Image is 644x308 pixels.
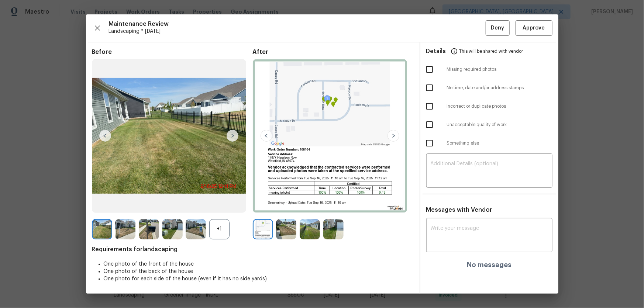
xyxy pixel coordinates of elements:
[447,103,552,110] span: Incorrect or duplicate photos
[104,268,414,275] li: One photo of the back of the house
[420,60,558,79] div: Missing required photos
[227,130,238,142] img: right-chevron-button-url
[92,246,414,253] span: Requirements for landscaping
[491,24,504,33] span: Deny
[426,42,446,60] span: Details
[99,130,111,142] img: left-chevron-button-url
[420,134,558,152] div: Something else
[104,275,414,283] li: One photo for each side of the house (even if it has no side yards)
[92,48,253,56] span: Before
[447,85,552,91] span: No time, date and/or address stamps
[516,20,552,36] button: Approve
[447,140,552,146] span: Something else
[109,28,486,35] span: Landscaping * [DATE]
[523,24,545,33] span: Approve
[420,115,558,134] div: Unacceptable quality of work
[447,66,552,73] span: Missing required photos
[261,130,272,142] img: left-chevron-button-url
[388,130,399,142] img: right-chevron-button-url
[486,20,510,36] button: Deny
[420,79,558,97] div: No time, date and/or address stamps
[209,219,230,239] div: +1
[104,260,414,268] li: One photo of the front of the house
[109,20,486,28] span: Maintenance Review
[426,207,492,213] span: Messages with Vendor
[459,42,523,60] span: This will be shared with vendor
[467,261,512,269] h4: No messages
[253,48,414,56] span: After
[447,122,552,128] span: Unacceptable quality of work
[420,97,558,115] div: Incorrect or duplicate photos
